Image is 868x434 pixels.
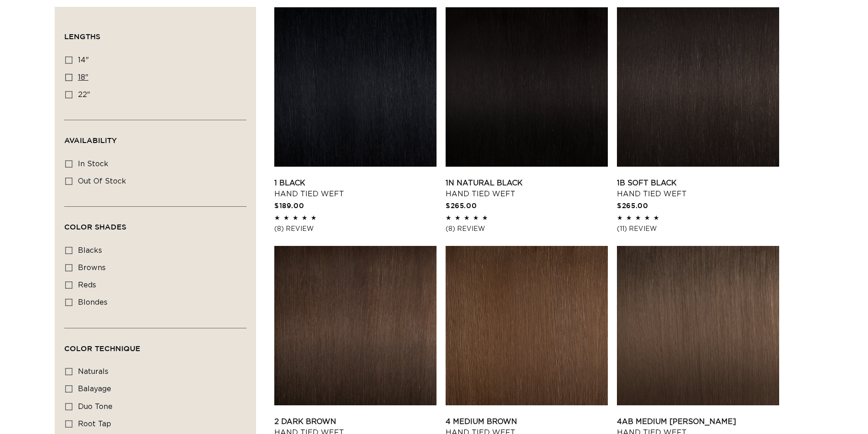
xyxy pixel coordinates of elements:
[78,403,113,410] span: duo tone
[78,420,111,428] span: root tap
[78,56,89,64] span: 14"
[78,160,108,168] span: In stock
[446,178,608,199] a: 1N Natural Black Hand Tied Weft
[64,223,126,231] span: Color Shades
[64,16,247,49] summary: Lengths (0 selected)
[64,136,117,144] span: Availability
[78,247,102,254] span: blacks
[78,178,126,185] span: Out of stock
[78,74,88,81] span: 18"
[78,368,108,375] span: naturals
[78,281,96,289] span: reds
[78,385,111,393] span: balayage
[64,120,247,153] summary: Availability (0 selected)
[64,32,100,41] span: Lengths
[78,91,90,98] span: 22"
[274,178,437,199] a: 1 Black Hand Tied Weft
[64,207,247,240] summary: Color Shades (0 selected)
[617,178,779,199] a: 1B Soft Black Hand Tied Weft
[78,299,108,306] span: blondes
[64,328,247,361] summary: Color Technique (0 selected)
[78,264,106,271] span: browns
[64,344,140,352] span: Color Technique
